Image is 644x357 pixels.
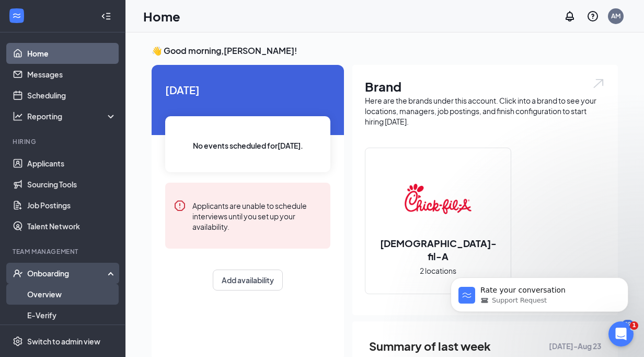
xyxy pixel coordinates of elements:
[27,153,117,174] a: Applicants
[27,174,117,195] a: Sourcing Tools
[435,255,644,329] iframe: Intercom notifications message
[27,284,117,305] a: Overview
[143,7,180,25] h1: Home
[13,336,23,347] svg: Settings
[405,165,471,232] img: Chick-fil-A
[193,140,303,151] span: No events scheduled for [DATE] .
[13,111,23,121] svg: Analysis
[27,195,117,216] a: Job Postings
[369,337,491,355] span: Summary of last week
[174,199,186,212] svg: Error
[420,265,456,276] span: 2 locations
[611,12,620,20] div: AM
[13,137,114,146] div: Hiring
[27,43,117,64] a: Home
[27,305,117,326] a: E-Verify
[365,237,511,263] h2: [DEMOGRAPHIC_DATA]-fil-A
[213,270,283,291] button: Add availability
[630,321,638,330] span: 1
[27,216,117,237] a: Talent Network
[27,336,100,347] div: Switch to admin view
[365,95,605,127] div: Here are the brands under this account. Click into a brand to see your locations, managers, job p...
[27,111,117,121] div: Reporting
[592,77,605,90] img: open.6027fd2a22e1237b5b06.svg
[13,247,114,256] div: Team Management
[192,199,322,232] div: Applicants are unable to schedule interviews until you set up your availability.
[13,268,23,278] svg: UserCheck
[27,64,117,85] a: Messages
[586,10,599,23] svg: QuestionInfo
[165,82,330,98] span: [DATE]
[11,10,22,21] svg: WorkstreamLogo
[608,321,634,347] iframe: Intercom live chat
[27,85,117,106] a: Scheduling
[152,45,618,57] h3: 👋 Good morning, [PERSON_NAME] !
[101,11,111,21] svg: Collapse
[27,268,108,278] div: Onboarding
[365,77,605,95] h1: Brand
[549,340,601,352] span: [DATE] - Aug 23
[563,10,576,23] svg: Notifications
